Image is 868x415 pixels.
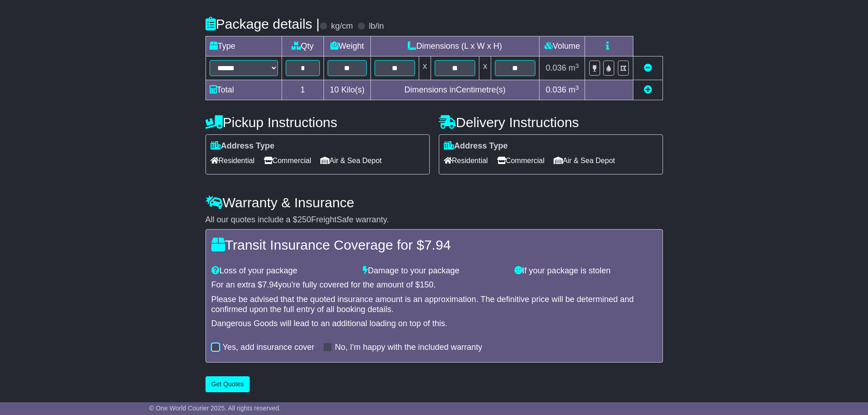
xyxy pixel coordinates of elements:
[369,21,384,31] label: lb/in
[419,56,431,80] td: x
[644,63,652,72] a: Remove this item
[575,84,579,91] sup: 3
[358,266,510,276] div: Damage to your package
[205,115,430,130] h4: Pickup Instructions
[205,80,282,100] td: Total
[439,115,663,130] h4: Delivery Instructions
[479,56,491,80] td: x
[569,85,579,94] span: m
[223,343,314,353] label: Yes, add insurance cover
[211,237,657,252] h4: Transit Insurance Coverage for $
[497,154,544,168] span: Commercial
[262,280,278,289] span: 7.94
[424,237,451,252] span: 7.94
[205,16,320,31] h4: Package details |
[324,36,371,56] td: Weight
[211,154,255,168] span: Residential
[282,80,324,100] td: 1
[546,85,566,94] span: 0.036
[420,280,433,289] span: 150
[370,80,539,100] td: Dimensions in Centimetre(s)
[205,215,663,225] div: All our quotes include a $ FreightSafe warranty.
[205,36,282,56] td: Type
[149,405,281,412] span: © One World Courier 2025. All rights reserved.
[569,63,579,72] span: m
[207,266,359,276] div: Loss of your package
[444,154,488,168] span: Residential
[575,62,579,69] sup: 3
[211,280,657,290] div: For an extra $ you're fully covered for the amount of $ .
[546,63,566,72] span: 0.036
[211,319,657,329] div: Dangerous Goods will lead to an additional loading on top of this.
[324,80,371,100] td: Kilo(s)
[554,154,615,168] span: Air & Sea Depot
[282,36,324,56] td: Qty
[205,195,663,210] h4: Warranty & Insurance
[644,85,652,94] a: Add new item
[335,343,483,353] label: No, I'm happy with the included warranty
[331,21,353,31] label: kg/cm
[510,266,662,276] div: If your package is stolen
[370,36,539,56] td: Dimensions (L x W x H)
[264,154,311,168] span: Commercial
[211,295,657,314] div: Please be advised that the quoted insurance amount is an approximation. The definitive price will...
[298,215,311,224] span: 250
[330,85,339,94] span: 10
[444,141,508,151] label: Address Type
[320,154,382,168] span: Air & Sea Depot
[205,376,250,392] button: Get Quotes
[211,141,275,151] label: Address Type
[539,36,585,56] td: Volume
